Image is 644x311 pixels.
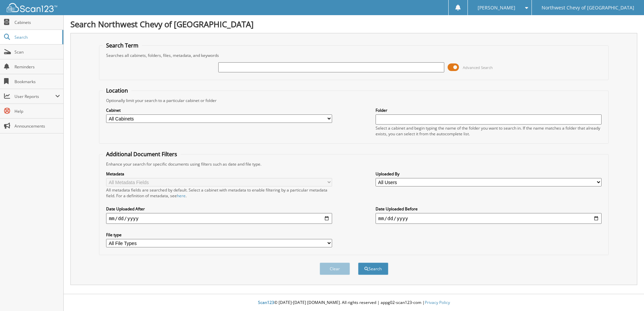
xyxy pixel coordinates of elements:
span: Announcements [14,123,60,129]
span: Cabinets [14,20,60,25]
h1: Search Northwest Chevy of [GEOGRAPHIC_DATA] [70,19,637,30]
legend: Additional Document Filters [103,150,181,158]
span: Search [14,34,59,40]
label: Cabinet [106,107,332,113]
div: Enhance your search for specific documents using filters such as date and file type. [103,161,605,167]
a: Privacy Policy [425,300,450,305]
div: Optionally limit your search to a particular cabinet or folder [103,98,605,103]
span: Bookmarks [14,79,60,84]
label: Date Uploaded Before [376,206,602,212]
label: Uploaded By [376,171,602,177]
input: end [376,213,602,224]
button: Search [358,263,388,275]
span: Scan [14,49,60,55]
span: User Reports [14,94,55,99]
label: File type [106,232,332,238]
span: Northwest Chevy of [GEOGRAPHIC_DATA] [542,6,634,10]
div: Select a cabinet and begin typing the name of the folder you want to search in. If the name match... [376,125,602,137]
div: © [DATE]-[DATE] [DOMAIN_NAME]. All rights reserved | appg02-scan123-com | [64,295,644,311]
label: Date Uploaded After [106,206,332,212]
span: Scan123 [258,300,274,305]
img: scan123-logo-white.svg [7,3,57,12]
legend: Search Term [103,42,142,49]
input: start [106,213,332,224]
div: All metadata fields are searched by default. Select a cabinet with metadata to enable filtering b... [106,187,332,199]
span: Advanced Search [463,65,493,70]
span: [PERSON_NAME] [478,6,515,10]
div: Searches all cabinets, folders, files, metadata, and keywords [103,53,605,58]
span: Reminders [14,64,60,70]
label: Metadata [106,171,332,177]
label: Folder [376,107,602,113]
button: Clear [320,263,350,275]
span: Help [14,108,60,114]
a: here [177,193,186,199]
legend: Location [103,87,131,94]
